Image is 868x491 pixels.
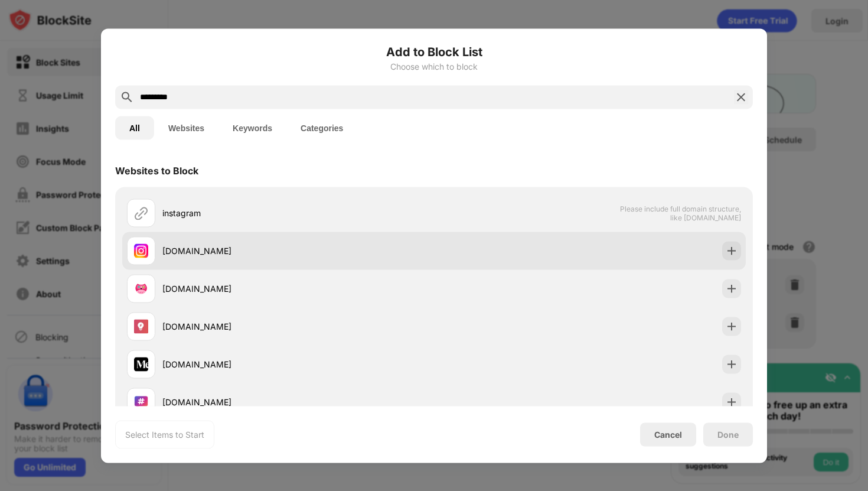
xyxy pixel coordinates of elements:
img: favicons [134,281,148,295]
div: [DOMAIN_NAME] [162,320,434,333]
div: Choose which to block [115,61,753,71]
button: All [115,116,154,139]
div: [DOMAIN_NAME] [162,396,434,408]
div: Done [717,430,739,439]
img: favicons [134,319,148,333]
div: [DOMAIN_NAME] [162,358,434,370]
div: Cancel [654,430,682,440]
img: search-close [734,90,748,104]
div: instagram [162,207,434,219]
button: Websites [154,116,218,139]
img: search.svg [120,90,134,104]
img: favicons [134,243,148,258]
button: Keywords [218,116,286,139]
div: Select Items to Start [125,428,204,440]
span: Please include full domain structure, like [DOMAIN_NAME] [619,204,741,222]
div: Websites to Block [115,164,198,176]
img: favicons [134,357,148,371]
h6: Add to Block List [115,43,753,60]
div: [DOMAIN_NAME] [162,245,434,257]
img: url.svg [134,206,148,220]
img: favicons [134,395,148,409]
div: [DOMAIN_NAME] [162,282,434,295]
button: Categories [286,116,357,139]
